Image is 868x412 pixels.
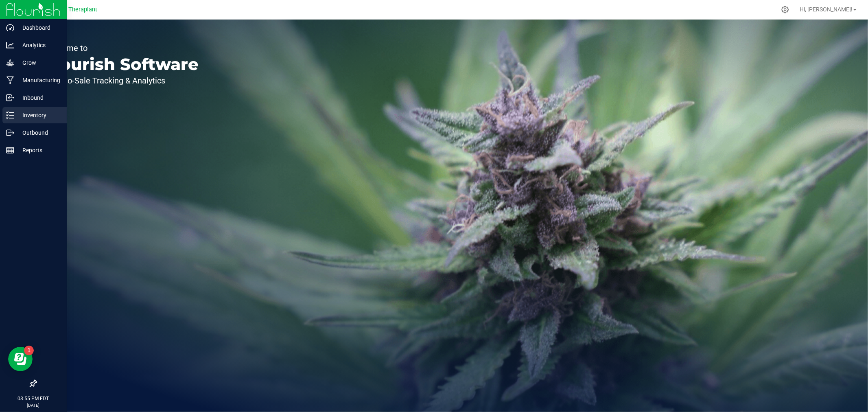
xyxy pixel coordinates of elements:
[6,129,14,137] inline-svg: Outbound
[14,58,63,68] p: Grow
[14,40,63,50] p: Analytics
[4,395,63,402] p: 03:55 PM EDT
[6,41,14,49] inline-svg: Analytics
[14,128,63,138] p: Outbound
[6,24,14,32] inline-svg: Dashboard
[44,56,199,72] p: Flourish Software
[14,75,63,85] p: Manufacturing
[14,93,63,103] p: Inbound
[24,346,34,355] iframe: Resource center unread badge
[6,111,14,119] inline-svg: Inventory
[6,59,14,67] inline-svg: Grow
[6,146,14,154] inline-svg: Reports
[780,6,790,13] div: Manage settings
[6,76,14,84] inline-svg: Manufacturing
[6,94,14,102] inline-svg: Inbound
[14,145,63,155] p: Reports
[69,6,98,13] span: Theraplant
[14,110,63,120] p: Inventory
[44,77,199,85] p: Seed-to-Sale Tracking & Analytics
[14,23,63,33] p: Dashboard
[4,402,63,408] p: [DATE]
[800,6,853,13] span: Hi, [PERSON_NAME]!
[8,347,33,371] iframe: Resource center
[44,44,199,52] p: Welcome to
